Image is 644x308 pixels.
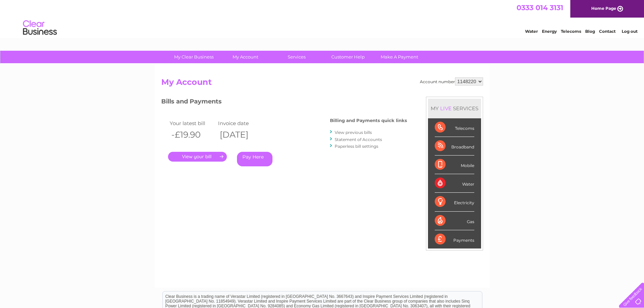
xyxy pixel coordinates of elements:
[335,144,378,149] a: Paperless bill settings
[542,29,557,34] a: Energy
[435,156,474,174] div: Mobile
[168,128,217,142] th: -£19.90
[217,51,273,63] a: My Account
[161,77,483,90] h2: My Account
[435,212,474,230] div: Gas
[372,51,427,63] a: Make A Payment
[166,51,222,63] a: My Clear Business
[599,29,616,34] a: Contact
[168,152,227,162] a: .
[561,29,581,34] a: Telecoms
[435,137,474,156] div: Broadband
[330,118,407,123] h4: Billing and Payments quick links
[320,51,376,63] a: Customer Help
[335,137,382,142] a: Statement of Accounts
[439,105,453,112] div: LIVE
[525,29,538,34] a: Water
[435,174,474,193] div: Water
[435,118,474,137] div: Telecoms
[23,18,57,38] img: logo.png
[585,29,595,34] a: Blog
[216,119,265,128] td: Invoice date
[168,119,217,128] td: Your latest bill
[428,99,481,118] div: MY SERVICES
[163,4,482,33] div: Clear Business is a trading name of Verastar Limited (registered in [GEOGRAPHIC_DATA] No. 3667643...
[269,51,325,63] a: Services
[335,130,372,135] a: View previous bills
[216,128,265,142] th: [DATE]
[435,230,474,248] div: Payments
[420,77,483,86] div: Account number
[517,3,563,12] a: 0333 014 3131
[622,29,638,34] a: Log out
[237,152,272,166] a: Pay Here
[435,193,474,211] div: Electricity
[161,97,407,109] h3: Bills and Payments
